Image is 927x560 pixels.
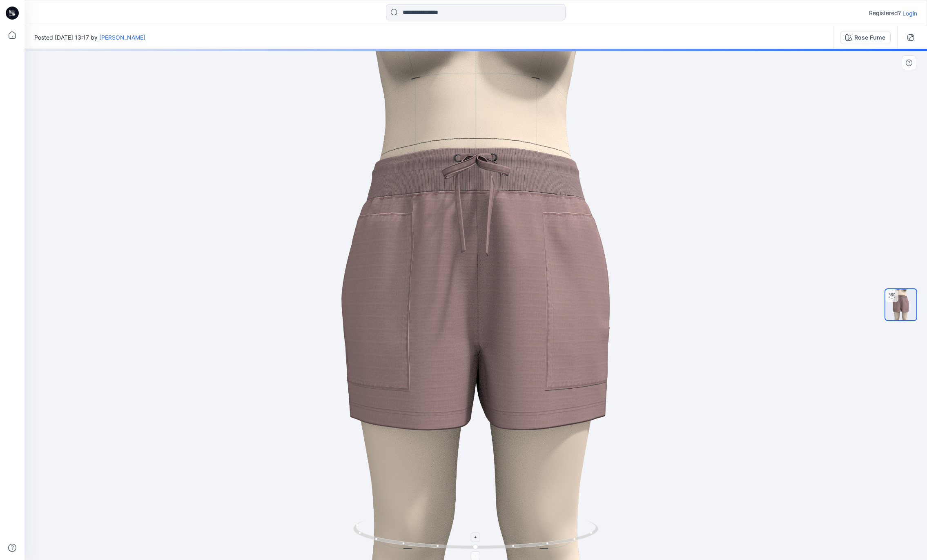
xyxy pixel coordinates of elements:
img: turntable-28-08-2025-17:17:40 [885,289,916,320]
a: [PERSON_NAME] [99,34,145,41]
p: Login [902,9,917,18]
div: Rose Fume [854,33,885,42]
span: Posted [DATE] 13:17 by [34,33,145,42]
button: Rose Fume [840,31,891,44]
p: Registered? [869,8,901,18]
